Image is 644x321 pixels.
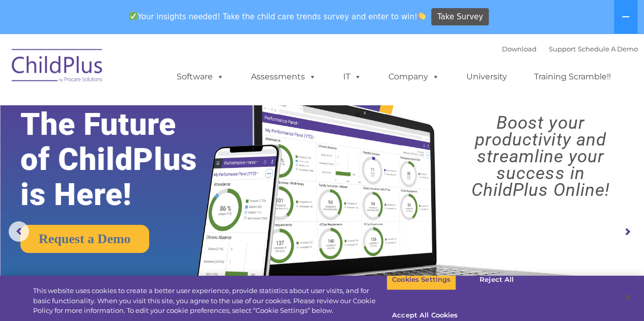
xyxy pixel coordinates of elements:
[502,45,638,53] font: |
[166,67,234,87] a: Software
[129,12,137,20] img: ✅
[33,286,386,316] div: This website uses cookies to create a better user experience, provide statistics about user visit...
[617,286,639,309] button: Close
[437,8,483,26] span: Take Survey
[418,12,426,20] img: 👏
[125,7,430,26] span: Your insights needed! Take the child care trends survey and enter to win!
[465,269,528,290] button: Reject All
[524,67,621,87] a: Training Scramble!!
[142,109,185,116] span: Phone number
[333,67,372,87] a: IT
[456,67,517,87] a: University
[445,114,636,198] rs-layer: Boost your productivity and streamline your success in ChildPlus Online!
[378,67,450,87] a: Company
[20,225,149,253] a: Request a Demo
[502,45,537,53] a: Download
[386,269,456,290] button: Cookies Settings
[241,67,326,87] a: Assessments
[142,67,173,75] span: Last name
[431,8,489,26] a: Take Survey
[578,45,638,53] a: Schedule A Demo
[20,107,226,212] rs-layer: The Future of ChildPlus is Here!
[7,42,108,93] img: ChildPlus by Procare Solutions
[549,45,576,53] a: Support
